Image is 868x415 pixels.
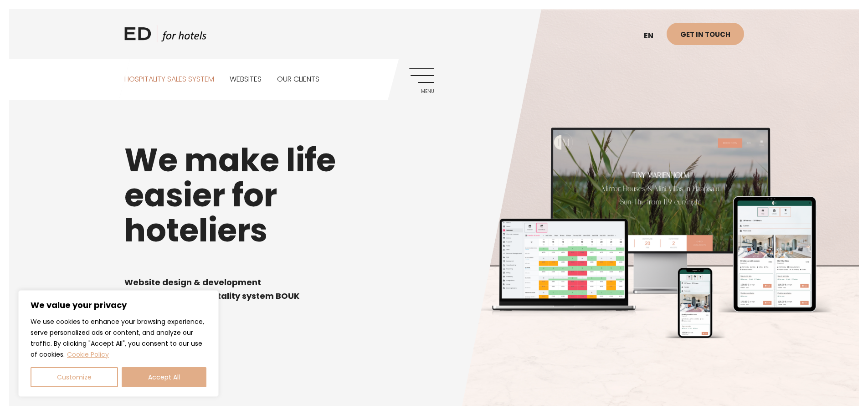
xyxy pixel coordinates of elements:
a: Websites [230,59,262,100]
span: Menu [409,89,434,94]
a: Get in touch [667,23,744,45]
button: Customize [31,367,118,387]
span: hospitality system BOUK [194,290,299,302]
div: Page 1 [124,261,744,302]
a: ED HOTELS [124,25,206,48]
p: We value your privacy [31,300,206,311]
a: Cookie Policy [67,349,109,359]
p: We use cookies to enhance your browsing experience, serve personalized ads or content, and analyz... [31,316,206,360]
a: Menu [409,68,434,93]
a: Our clients [277,59,319,100]
span: Website design & development New generation [124,277,261,302]
h1: We make life easier for hoteliers [124,143,744,248]
a: en [639,25,667,47]
a: Hospitality sales system [124,59,214,100]
button: Accept All [122,367,206,387]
